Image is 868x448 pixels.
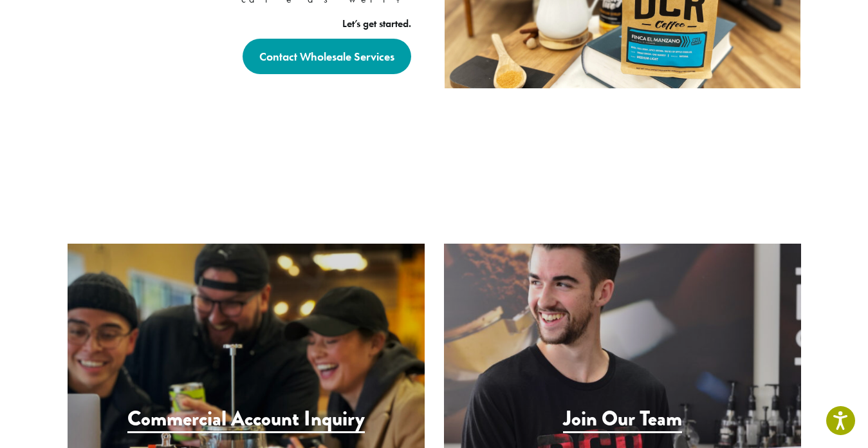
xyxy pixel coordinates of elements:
h3: Commercial Account Inquiry [127,407,365,433]
h3: Join Our Team [563,407,682,433]
a: Contact Wholesale Services [243,39,411,74]
strong: Contact Wholesale Services [259,49,394,64]
strong: Let’s get started. [342,17,411,30]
